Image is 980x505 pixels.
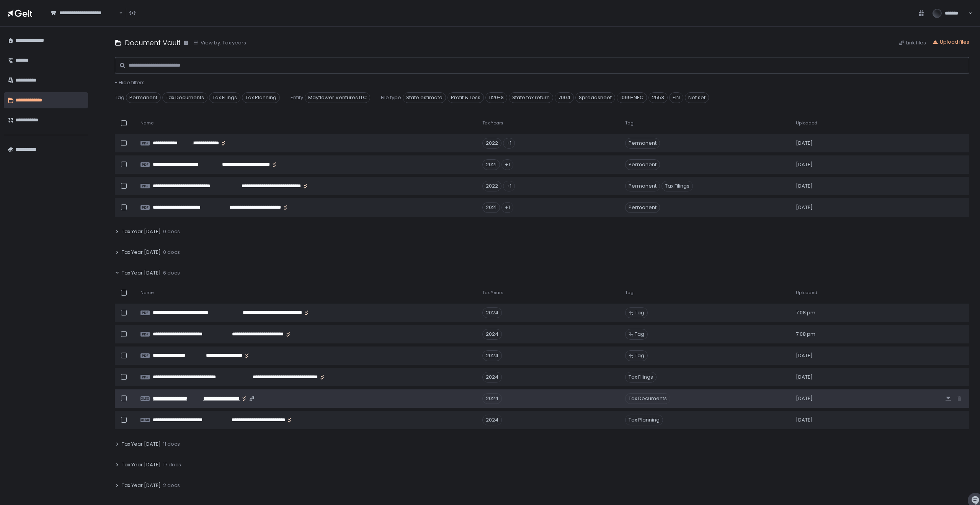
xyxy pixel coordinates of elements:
div: +1 [503,138,515,149]
span: Tag [635,309,644,316]
button: - Hide filters [115,79,145,86]
span: Profit & Loss [448,92,484,103]
span: Tag [625,120,634,126]
span: Tax Documents [162,92,207,103]
span: Tax Year [DATE] [122,249,161,256]
span: 7:08 pm [796,331,815,338]
span: 11 docs [163,441,180,448]
input: Search for option [51,16,118,24]
span: Tag [115,94,124,101]
span: Uploaded [796,120,817,126]
span: Tax Filings [661,181,693,191]
span: Permanent [126,92,161,103]
span: Permanent [625,202,660,213]
button: Upload files [932,39,969,46]
span: Name [140,120,154,126]
span: Spreadsheet [575,92,615,103]
span: Tax Filings [209,92,240,103]
span: Permanent [625,159,660,170]
span: 7:08 pm [796,309,815,316]
div: 2024 [482,372,502,382]
span: [DATE] [796,183,813,190]
span: 1120-S [485,92,507,103]
span: Tax Years [482,290,503,296]
span: Entity [291,94,303,101]
span: Tax Year [DATE] [122,482,161,489]
span: State tax return [509,92,553,103]
span: Tax Planning [625,415,663,425]
div: +1 [501,159,513,170]
span: 0 docs [163,249,180,256]
span: 2 docs [163,482,180,489]
span: Not set [685,92,709,103]
span: [DATE] [796,352,813,359]
span: 1099-NEC [617,92,647,103]
div: Search for option [46,5,123,21]
div: 2021 [482,202,500,213]
div: 2024 [482,307,502,318]
span: 7004 [555,92,574,103]
div: 2022 [482,181,501,191]
h1: Document Vault [125,38,181,48]
span: Tag [635,352,644,359]
div: +1 [503,181,515,191]
span: EIN [669,92,683,103]
button: View by: Tax years [193,39,246,46]
span: Mayflower Ventures LLC [305,92,370,103]
div: 2024 [482,415,502,425]
span: Tax Year [DATE] [122,228,161,235]
span: 0 docs [163,228,180,235]
div: 2021 [482,159,500,170]
span: 6 docs [163,270,180,276]
span: 2553 [648,92,668,103]
div: +1 [501,202,513,213]
span: Tax Year [DATE] [122,270,161,276]
span: Tax Planning [242,92,280,103]
span: Name [140,290,154,296]
span: Tag [625,290,634,296]
span: Tax Year [DATE] [122,441,161,448]
span: Tax Filings [625,372,657,382]
span: Tax Years [482,120,503,126]
button: Link files [898,39,926,46]
span: File type [381,94,401,101]
span: [DATE] [796,417,813,423]
div: 2022 [482,138,501,149]
span: Tax Year [DATE] [122,461,161,468]
span: [DATE] [796,140,813,147]
span: [DATE] [796,204,813,211]
div: 2024 [482,393,502,404]
span: [DATE] [796,374,813,381]
span: 17 docs [163,461,181,468]
div: 2024 [482,329,502,340]
span: Tag [635,331,644,338]
span: [DATE] [796,161,813,168]
div: 2024 [482,350,502,361]
span: [DATE] [796,395,813,402]
span: Uploaded [796,290,817,296]
span: State estimate [403,92,446,103]
span: Tax Documents [625,393,670,404]
span: Permanent [625,138,660,149]
span: Permanent [625,181,660,191]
